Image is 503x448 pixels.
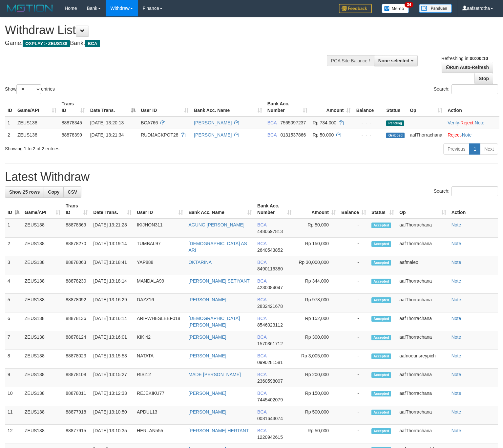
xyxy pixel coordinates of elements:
[469,143,480,155] a: 1
[451,334,461,340] a: Note
[134,200,186,219] th: User ID: activate to sort column ascending
[371,391,391,396] span: Accepted
[62,120,82,125] span: 88878345
[386,133,405,138] span: Grabbed
[294,275,339,294] td: Rp 344,000
[63,425,91,443] td: 88877915
[138,98,191,117] th: User ID: activate to sort column ascending
[397,294,449,312] td: aafThorrachana
[265,98,310,117] th: Bank Acc. Number: activate to sort column ascending
[134,406,186,425] td: APDUL13
[5,3,55,13] img: MOTION_logo.png
[374,55,418,66] button: None selected
[134,369,186,387] td: RISI12
[257,435,283,440] span: Copy 1220942615 to clipboard
[386,120,404,126] span: Pending
[257,360,283,365] span: Copy 0990281581 to clipboard
[397,275,449,294] td: aafThorrachana
[134,350,186,369] td: NATATA
[257,316,266,321] span: BCA
[194,120,232,125] a: [PERSON_NAME]
[451,409,461,415] a: Note
[257,428,266,433] span: BCA
[5,117,15,129] td: 1
[63,238,91,256] td: 88878270
[451,372,461,377] a: Note
[474,73,493,84] a: Stop
[397,350,449,369] td: aafnoeunsreypich
[134,238,186,256] td: TUMBAL97
[90,132,124,138] span: [DATE] 13:21:34
[91,256,134,275] td: [DATE] 13:18:41
[310,98,354,117] th: Amount: activate to sort column ascending
[371,279,391,284] span: Accepted
[397,219,449,238] td: aafThorrachana
[445,117,499,129] td: · ·
[451,278,461,284] a: Note
[5,170,498,183] h1: Latest Withdraw
[22,256,63,275] td: ZEUS138
[371,428,391,434] span: Accepted
[63,312,91,331] td: 88878136
[188,222,244,227] a: AGUNG [PERSON_NAME]
[134,387,186,406] td: REJEKIKU77
[451,316,461,321] a: Note
[339,331,369,350] td: -
[397,331,449,350] td: aafThorrachana
[339,387,369,406] td: -
[257,297,266,302] span: BCA
[257,409,266,415] span: BCA
[257,304,283,309] span: Copy 2832421678 to clipboard
[5,369,22,387] td: 9
[294,200,339,219] th: Amount: activate to sort column ascending
[134,312,186,331] td: ARIFWHESLEEF018
[267,132,277,138] span: BCA
[63,369,91,387] td: 88878108
[255,200,294,219] th: Bank Acc. Number: activate to sort column ascending
[257,222,266,227] span: BCA
[257,341,283,346] span: Copy 1570361712 to clipboard
[5,84,55,94] label: Show entries
[356,132,381,138] div: - - -
[91,331,134,350] td: [DATE] 13:16:01
[448,120,459,125] a: Verify
[257,372,266,377] span: BCA
[371,241,391,247] span: Accepted
[339,294,369,312] td: -
[442,62,493,73] a: Run Auto-Refresh
[63,350,91,369] td: 88878023
[397,312,449,331] td: aafThorrachana
[188,316,240,328] a: [DEMOGRAPHIC_DATA][PERSON_NAME]
[339,312,369,331] td: -
[448,132,461,138] a: Reject
[188,391,226,396] a: [PERSON_NAME]
[194,132,232,138] a: [PERSON_NAME]
[339,425,369,443] td: -
[5,238,22,256] td: 2
[397,425,449,443] td: aafThorrachana
[63,256,91,275] td: 88878063
[339,238,369,256] td: -
[257,391,266,396] span: BCA
[257,285,283,290] span: Copy 4230084047 to clipboard
[5,200,22,219] th: ID: activate to sort column descending
[397,387,449,406] td: aafThorrachana
[188,278,249,284] a: [PERSON_NAME] SETIYANT
[186,200,255,219] th: Bank Acc. Name: activate to sort column ascending
[397,406,449,425] td: aafThorrachana
[451,222,461,227] a: Note
[462,132,472,138] a: Note
[451,297,461,302] a: Note
[257,416,283,421] span: Copy 0081643074 to clipboard
[88,98,138,117] th: Date Trans.: activate to sort column descending
[63,219,91,238] td: 88878369
[313,132,334,138] span: Rp 50.000
[134,256,186,275] td: YAP888
[339,350,369,369] td: -
[62,132,82,138] span: 88878399
[294,406,339,425] td: Rp 500,000
[22,294,63,312] td: ZEUS138
[5,24,329,37] h1: Withdraw List
[378,58,409,63] span: None selected
[434,84,498,94] label: Search:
